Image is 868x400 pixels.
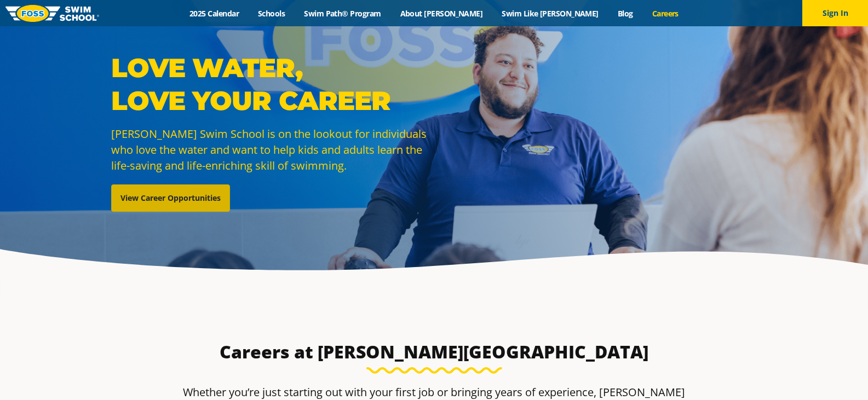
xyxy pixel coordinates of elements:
a: Swim Like [PERSON_NAME] [492,8,608,19]
a: View Career Opportunities [111,184,230,212]
a: Schools [249,8,295,19]
a: About [PERSON_NAME] [390,8,492,19]
span: [PERSON_NAME] Swim School is on the lookout for individuals who love the water and want to help k... [111,126,427,173]
a: Blog [608,8,642,19]
img: FOSS Swim School Logo [5,5,99,22]
h3: Careers at [PERSON_NAME][GEOGRAPHIC_DATA] [176,341,693,363]
p: Love Water, Love Your Career [111,51,429,117]
a: Swim Path® Program [295,8,390,19]
a: 2025 Calendar [180,8,249,19]
a: Careers [642,8,688,19]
